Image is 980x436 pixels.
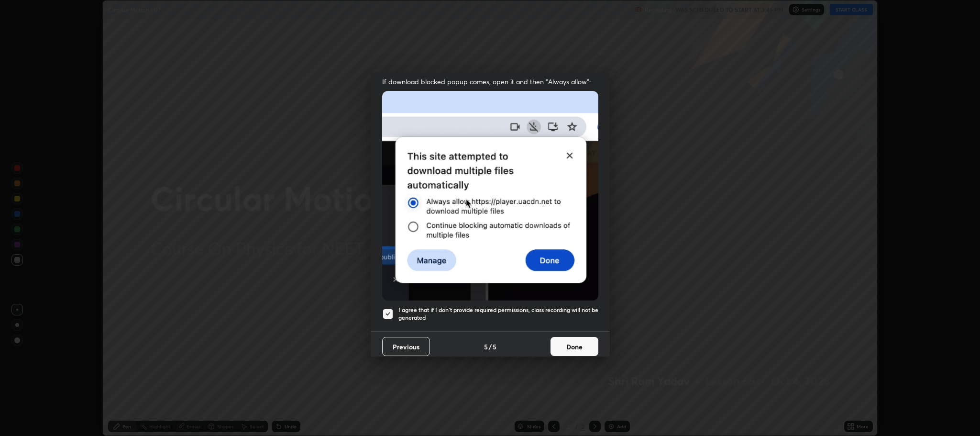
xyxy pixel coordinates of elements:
img: downloads-permission-blocked.gif [382,91,598,300]
span: If download blocked popup comes, open it and then "Always allow": [382,77,598,86]
button: Done [551,337,598,356]
h4: / [489,342,492,352]
h5: I agree that if I don't provide required permissions, class recording will not be generated [398,306,598,321]
h4: 5 [484,342,488,352]
button: Previous [382,337,430,356]
h4: 5 [493,342,496,352]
